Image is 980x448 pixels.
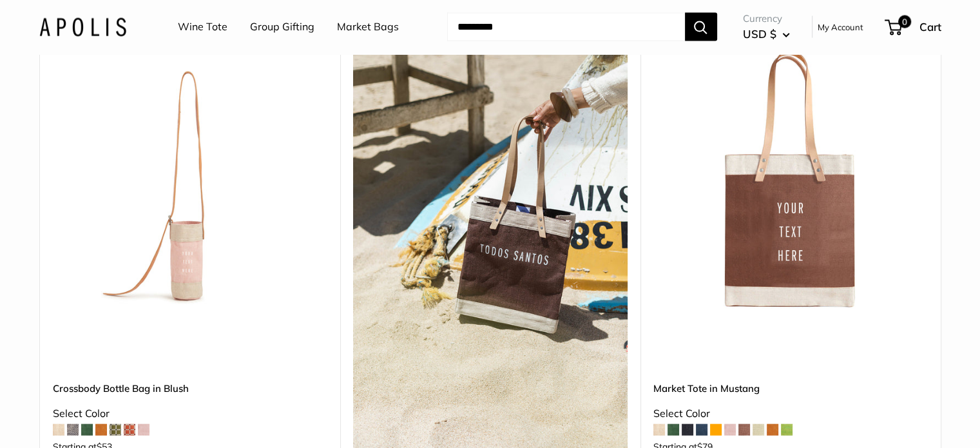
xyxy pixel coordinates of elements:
span: USD $ [743,27,776,41]
a: My Account [818,19,863,35]
input: Search... [447,13,685,41]
a: Wine Tote [178,17,227,37]
span: 0 [898,15,910,28]
a: Crossbody Bottle Bag in BlushCrossbody Bottle Bag in Blush [53,41,327,315]
a: Group Gifting [250,17,314,37]
div: Select Color [653,404,928,424]
a: Market Tote in MustangMarket Tote in Mustang [653,41,928,315]
button: USD $ [743,24,790,44]
div: Select Color [53,404,327,424]
a: Market Bags [337,17,399,37]
a: Crossbody Bottle Bag in Blush [53,381,327,396]
span: Currency [743,10,790,28]
a: Market Tote in Mustang [653,381,928,396]
img: Apolis [39,17,126,36]
img: Crossbody Bottle Bag in Blush [53,41,327,315]
a: 0 Cart [886,17,941,37]
button: Search [685,13,717,41]
span: Cart [919,20,941,34]
img: Market Tote in Mustang [653,41,928,315]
